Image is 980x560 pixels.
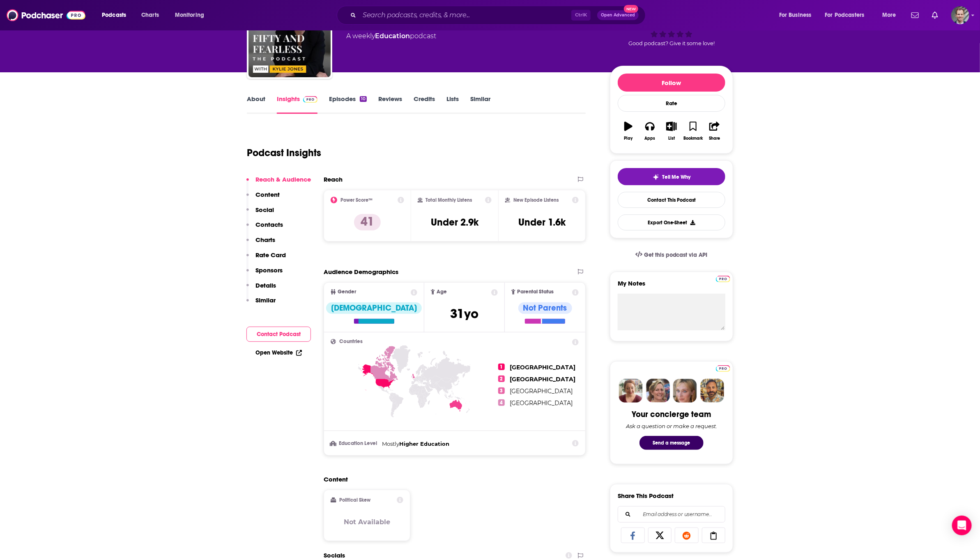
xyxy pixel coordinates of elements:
[346,31,436,41] div: A weekly podcast
[675,528,699,543] a: Share on Reddit
[141,9,159,21] span: Charts
[246,221,283,236] button: Contacts
[324,175,343,183] h2: Reach
[621,528,645,543] a: Share on Facebook
[303,96,317,103] img: Podchaser Pro
[645,136,656,141] div: Apps
[246,296,276,311] button: Similar
[255,236,275,244] p: Charts
[255,191,280,198] p: Content
[96,9,137,22] button: open menu
[626,423,717,429] div: Ask a question or make a request.
[175,9,204,21] span: Monitoring
[378,95,402,114] a: Reviews
[255,349,302,356] a: Open Website
[601,13,635,17] span: Open Advanced
[247,147,321,159] h1: Podcast Insights
[661,116,682,146] button: List
[255,175,311,183] p: Reach & Audience
[952,516,972,535] div: Open Intercom Messenger
[375,32,410,40] a: Education
[929,8,941,22] a: Show notifications dropdown
[255,206,274,214] p: Social
[951,6,969,24] img: User Profile
[277,95,317,114] a: InsightsPodchaser Pro
[571,10,591,21] span: Ctrl K
[399,440,449,447] span: Higher Education
[324,475,579,483] h2: Content
[354,214,381,230] p: 41
[518,216,566,228] h3: Under 1.6k
[618,214,725,230] button: Export One-Sheet
[246,281,276,297] button: Details
[510,364,575,371] span: [GEOGRAPHIC_DATA]
[446,95,459,114] a: Lists
[825,9,865,21] span: For Podcasters
[331,441,379,446] h3: Education Level
[437,289,447,295] span: Age
[876,9,906,22] button: open menu
[700,379,724,403] img: Jon Profile
[246,266,283,281] button: Sponsors
[618,279,725,294] label: My Notes
[340,197,373,203] h2: Power Score™
[682,116,704,146] button: Bookmark
[629,245,714,265] a: Get this podcast via API
[7,7,85,23] img: Podchaser - Follow, Share and Rate Podcasts
[773,9,822,22] button: open menu
[513,197,559,203] h2: New Episode Listens
[639,116,660,146] button: Apps
[640,436,704,450] button: Send a message
[683,136,703,141] div: Bookmark
[644,251,708,258] span: Get this podcast via API
[517,289,554,295] span: Parental Status
[646,379,670,403] img: Barbara Profile
[632,409,711,419] div: Your concierge team
[624,5,639,13] span: New
[329,95,367,114] a: Episodes10
[663,174,691,180] span: Tell Me Why
[908,8,922,22] a: Show notifications dropdown
[510,387,573,395] span: [GEOGRAPHIC_DATA]
[618,506,725,523] div: Search followers
[951,6,969,24] span: Logged in as kwerderman
[820,9,876,22] button: open menu
[702,528,726,543] a: Copy Link
[169,9,215,22] button: open menu
[498,399,505,406] span: 4
[338,289,356,295] span: Gender
[246,191,280,206] button: Content
[716,364,730,372] a: Pro website
[246,206,274,221] button: Social
[345,6,653,25] div: Search podcasts, credits, & more...
[716,274,730,282] a: Pro website
[246,175,311,191] button: Reach & Audience
[704,116,725,146] button: Share
[414,95,435,114] a: Credits
[510,376,575,383] span: [GEOGRAPHIC_DATA]
[618,492,674,500] h3: Share This Podcast
[324,268,398,276] h2: Audience Demographics
[382,440,399,447] span: Mostly
[255,251,286,259] p: Rate Card
[326,302,422,314] div: [DEMOGRAPHIC_DATA]
[246,236,275,251] button: Charts
[136,9,164,22] a: Charts
[624,136,633,141] div: Play
[339,339,363,344] span: Countries
[716,365,730,372] img: Podchaser Pro
[510,399,573,407] span: [GEOGRAPHIC_DATA]
[246,327,311,342] button: Contact Podcast
[618,95,725,112] div: Rate
[618,116,639,146] button: Play
[618,74,725,92] button: Follow
[779,9,812,21] span: For Business
[359,9,571,22] input: Search podcasts, credits, & more...
[255,281,276,289] p: Details
[619,379,643,403] img: Sydney Profile
[618,168,725,185] button: tell me why sparkleTell Me Why
[653,174,659,180] img: tell me why sparkle
[668,136,675,141] div: List
[951,6,969,24] button: Show profile menu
